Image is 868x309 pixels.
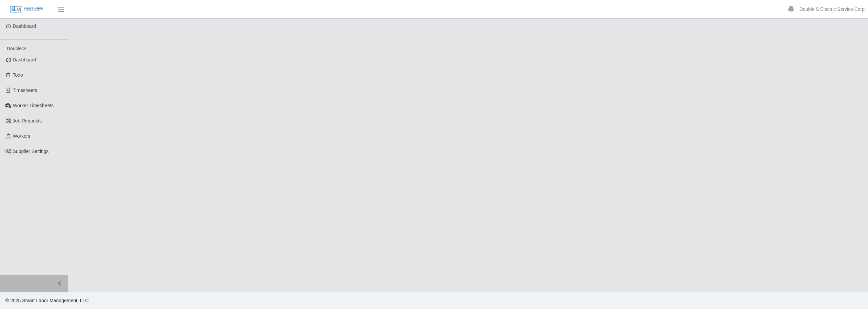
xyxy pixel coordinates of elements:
[13,118,42,123] span: Job Requests
[13,103,54,108] span: Worker Timesheets
[7,46,26,51] span: Double S
[800,6,865,13] a: Double S Electric Service Corp
[13,72,23,78] span: Todo
[5,298,88,303] span: © 2025 Smart Labor Management, LLC
[9,6,43,13] img: SLM Logo
[13,23,36,29] span: Dashboard
[13,88,37,93] span: Timesheets
[13,133,31,139] span: Workers
[13,149,49,154] span: Supplier Settings
[13,57,36,62] span: Dashboard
